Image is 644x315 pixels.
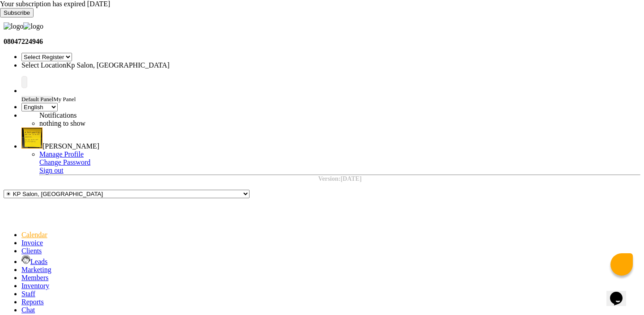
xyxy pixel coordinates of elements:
[21,247,42,255] a: Clients
[30,258,47,265] span: Leads
[39,158,90,166] a: Change Password
[21,231,47,238] a: Calendar
[23,22,43,30] img: logo
[606,279,635,306] iframe: chat widget
[21,274,48,281] a: Members
[39,111,263,119] div: Notifications
[42,142,99,150] span: [PERSON_NAME]
[4,38,43,45] b: 08047224946
[21,306,35,314] a: Chat
[21,128,42,149] img: Dhiraj Mokal
[21,266,51,273] a: Marketing
[39,119,263,128] li: nothing to show
[21,258,47,265] a: Leads
[21,96,53,102] span: Default Panel
[21,239,43,247] a: Invoice
[39,166,64,174] a: Sign out
[39,150,84,158] a: Manage Profile
[21,298,44,306] a: Reports
[4,22,23,30] img: logo
[39,175,640,183] div: Version:[DATE]
[53,96,76,102] span: My Panel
